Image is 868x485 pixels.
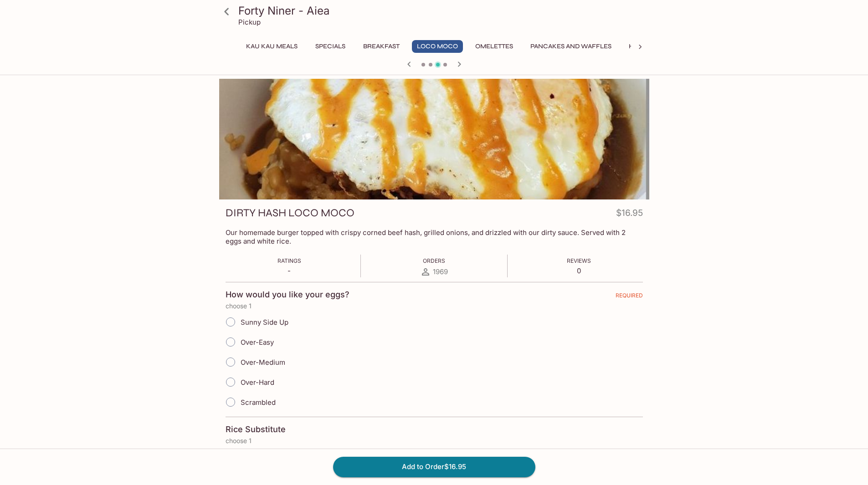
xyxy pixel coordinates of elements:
[616,206,643,224] h4: $16.95
[567,257,591,264] span: Reviews
[226,228,643,245] p: Our homemade burger topped with crispy corned beef hash, grilled onions, and drizzled with our di...
[310,40,351,53] button: Specials
[333,457,535,477] button: Add to Order$16.95
[226,302,643,310] p: choose 1
[616,292,643,302] span: REQUIRED
[567,266,591,275] p: 0
[226,424,286,434] h4: Rice Substitute
[423,257,445,264] span: Orders
[241,318,288,327] span: Sunny Side Up
[433,267,448,276] span: 1969
[241,358,285,367] span: Over-Medium
[226,437,643,444] p: choose 1
[241,378,274,387] span: Over-Hard
[238,4,646,18] h3: Forty Niner - Aiea
[358,40,405,53] button: Breakfast
[241,40,303,53] button: Kau Kau Meals
[525,40,616,53] button: Pancakes and Waffles
[277,257,301,264] span: Ratings
[470,40,518,53] button: Omelettes
[226,206,354,220] h3: DIRTY HASH LOCO MOCO
[219,79,649,199] div: DIRTY HASH LOCO MOCO
[624,40,736,53] button: Hawaiian Style French Toast
[241,338,274,347] span: Over-Easy
[277,266,301,275] p: -
[226,290,349,300] h4: How would you like your eggs?
[238,18,261,26] p: Pickup
[412,40,463,53] button: Loco Moco
[241,398,276,407] span: Scrambled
